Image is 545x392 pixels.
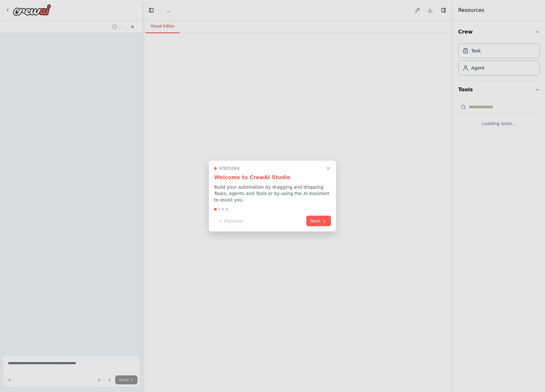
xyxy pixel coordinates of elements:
p: Build your automation by dragging and dropping Tasks, Agents and Tools or by using the AI Assista... [214,184,331,203]
span: Step 1 of 4 [219,166,240,171]
h3: Welcome to CrewAI Studio [214,174,331,181]
button: Close walkthrough [325,165,332,172]
button: Next [306,216,331,226]
button: Previous [214,216,247,226]
button: Hide left sidebar [147,6,156,15]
